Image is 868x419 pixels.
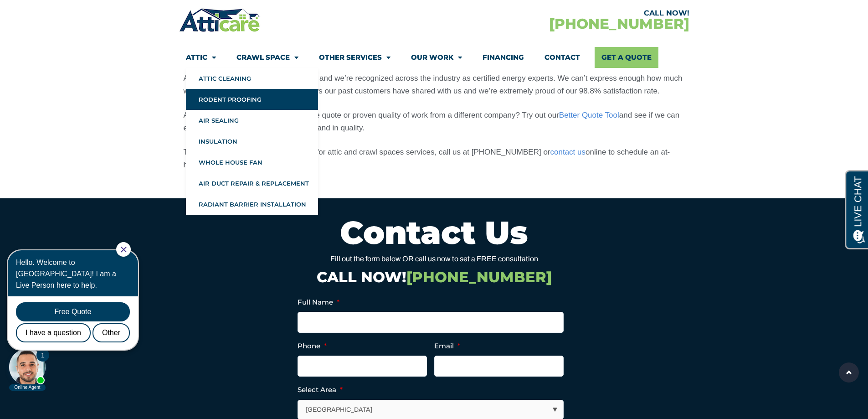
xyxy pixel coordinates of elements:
[184,74,683,95] span: company and we’re recognized across the industry as certified energy experts. We can’t express en...
[184,111,559,119] span: Are you searching for a more affordable quote or proven quality of work from a different company?...
[184,148,550,156] span: To receive a free quote and inspection for attic and crawl spaces services, call us at [PHONE_NUM...
[184,148,670,169] span: online to schedule an at-home evaluation [DATE].
[186,68,318,89] a: Attic Cleaning
[186,194,318,215] a: Radiant Barrier Installation
[434,10,689,17] div: CALL NOW!
[406,268,552,286] span: [PHONE_NUMBER]
[184,74,224,83] span: Atticare is a
[298,385,343,394] label: Select Area
[317,268,552,286] a: CALL NOW![PHONE_NUMBER]
[186,173,318,194] a: Air Duct Repair & Replacement
[411,47,462,68] a: Our Work
[5,241,150,392] iframe: Chat Invitation
[184,111,680,132] span: and see if we can exceed your expectations, both in cost and in quality.
[544,47,580,68] a: Contact
[298,298,339,307] label: Full Name
[186,131,318,152] a: Insulation
[184,253,685,265] p: Fill out the form below OR call us now to set a FREE consultation
[186,47,683,68] nav: Menu
[22,7,73,19] span: Opens a chat window
[319,47,390,68] a: Other Services
[559,111,619,119] a: Better Quote Tool
[186,152,318,173] a: Whole House Fan
[186,89,318,110] a: Rodent Proofing
[186,47,216,68] a: Attic
[298,341,327,351] label: Phone
[434,341,460,351] label: Email
[186,68,318,215] ul: Attic
[595,47,658,68] a: Get A Quote
[186,110,318,131] a: Air Sealing
[550,148,586,156] a: contact us
[184,217,685,248] h2: Contact Us
[483,47,524,68] a: Financing
[236,47,298,68] a: Crawl Space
